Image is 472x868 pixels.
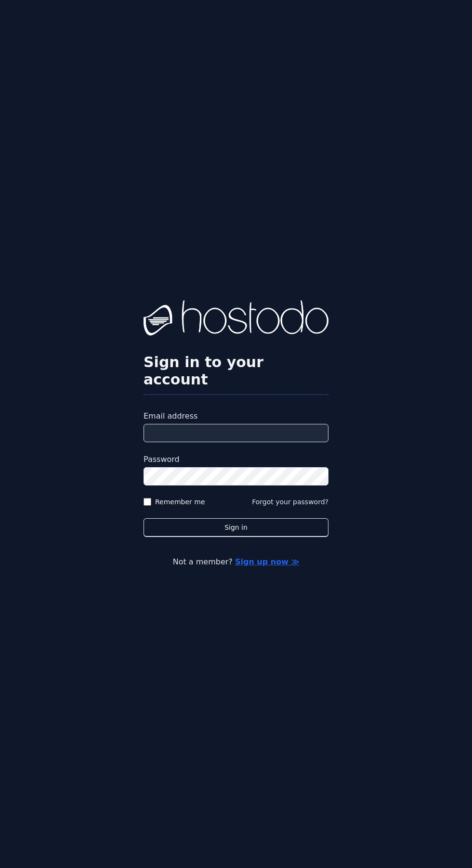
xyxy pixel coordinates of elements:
button: Sign in [144,518,328,537]
h2: Sign in to your account [144,354,328,388]
label: Email address [144,410,328,422]
label: Password [144,454,328,465]
button: Forgot your password? [252,497,328,507]
label: Remember me [155,497,205,507]
p: Not a member? [12,556,460,568]
img: Hostodo [144,300,328,339]
a: Sign up now ≫ [235,557,299,566]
